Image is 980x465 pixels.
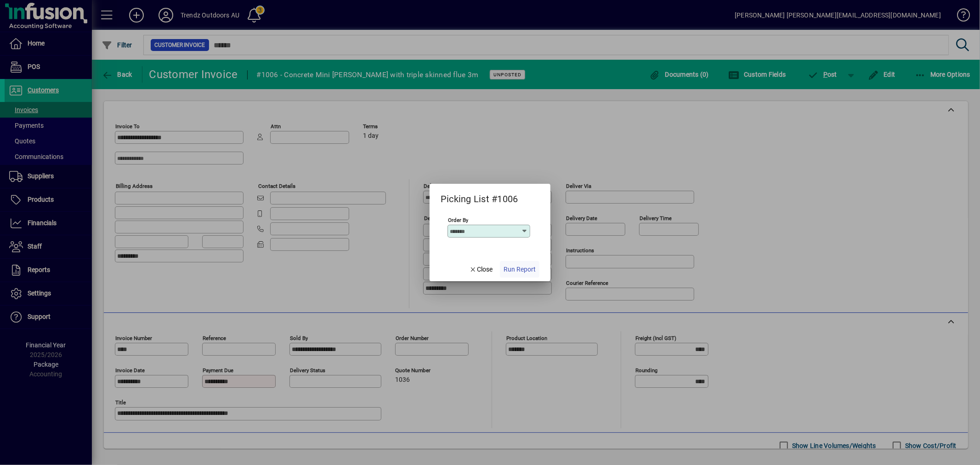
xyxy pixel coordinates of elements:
h2: Picking List #1006 [430,184,529,206]
button: Run Report [500,261,539,278]
span: Run Report [504,265,536,274]
button: Close [465,261,497,278]
span: Close [469,265,493,274]
mat-label: Order By [448,217,468,223]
